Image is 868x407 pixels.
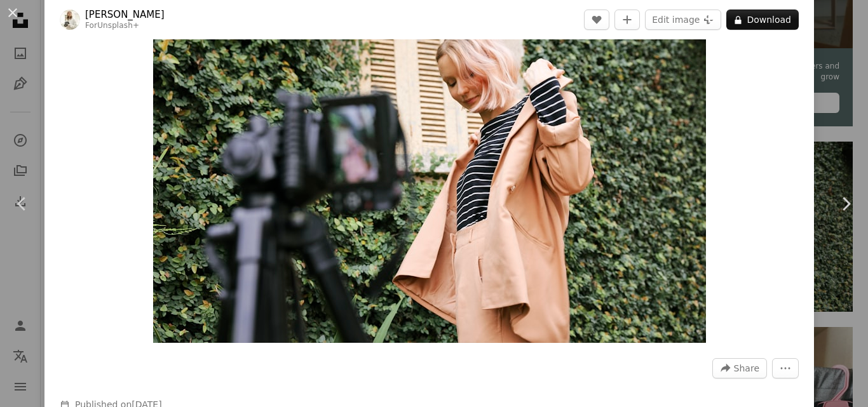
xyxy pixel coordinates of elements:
button: Edit image [645,10,721,30]
button: More Actions [772,358,799,378]
button: Like [584,10,609,30]
button: Add to Collection [614,10,640,30]
span: Share [734,359,759,378]
a: Next [824,143,868,265]
a: Unsplash+ [97,21,139,30]
a: [PERSON_NAME] [85,8,165,21]
div: For [85,21,165,31]
img: Go to Natalia Blauth's profile [60,10,80,30]
button: Share this image [712,358,767,378]
button: Download [726,10,799,30]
